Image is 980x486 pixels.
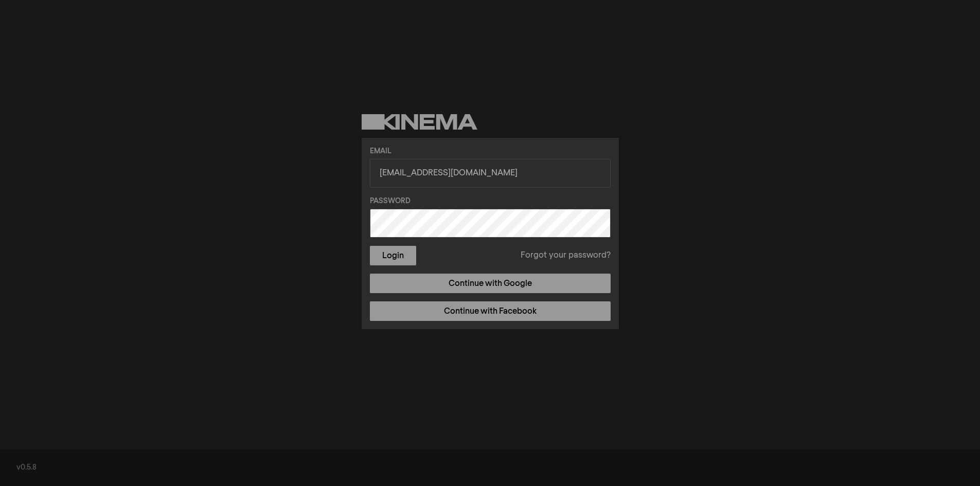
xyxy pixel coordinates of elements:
[370,196,611,207] label: Password
[16,462,964,473] div: v0.5.8
[521,249,611,262] a: Forgot your password?
[370,246,416,265] button: Login
[370,146,611,157] label: Email
[370,301,611,321] a: Continue with Facebook
[370,274,611,293] a: Continue with Google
